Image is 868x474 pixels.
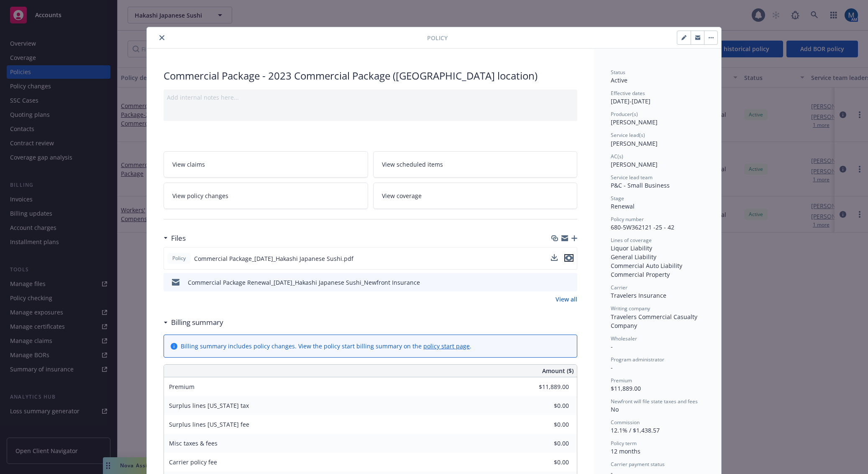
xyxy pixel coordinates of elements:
[520,381,574,393] input: 0.00
[542,366,574,375] span: Amount ($)
[566,278,574,287] button: preview file
[427,33,448,42] span: Policy
[553,278,560,287] button: download file
[520,456,574,469] input: 0.00
[611,76,627,84] span: Active
[611,160,658,168] span: [PERSON_NAME]
[171,317,223,328] h3: Billing summary
[382,191,422,200] span: View coverage
[520,437,574,450] input: 0.00
[611,181,670,189] span: P&C - Small Business
[611,90,704,106] div: [DATE] - [DATE]
[556,295,577,304] a: View all
[157,33,167,43] button: close
[611,223,674,231] span: 680-5W362121 -25 - 42
[169,402,249,410] span: Surplus lines [US_STATE] tax
[520,418,574,431] input: 0.00
[611,356,664,363] span: Program administrator
[373,183,578,209] a: View coverage
[611,244,704,252] div: Liquor Liability
[611,252,704,261] div: General Liability
[169,383,195,391] span: Premium
[611,216,644,223] span: Policy number
[172,160,205,169] span: View claims
[611,90,645,97] span: Effective dates
[611,118,658,126] span: [PERSON_NAME]
[611,384,641,392] span: $11,889.00
[172,191,228,200] span: View policy changes
[611,419,640,426] span: Commission
[611,195,624,202] span: Stage
[169,458,217,466] span: Carrier policy fee
[611,153,623,160] span: AC(s)
[611,377,632,384] span: Premium
[611,284,627,291] span: Carrier
[194,254,353,263] span: Commercial Package_[DATE]_Hakashi Japanese Sushi.pdf
[611,131,645,139] span: Service lead(s)
[188,278,420,287] div: Commercial Package Renewal_[DATE]_Hakashi Japanese Sushi_Newfront Insurance
[164,151,368,178] a: View claims
[611,363,613,371] span: -
[611,261,704,270] div: Commercial Auto Liability
[611,69,625,76] span: Status
[611,111,638,118] span: Producer(s)
[164,69,577,83] div: Commercial Package - 2023 Commercial Package ([GEOGRAPHIC_DATA] location)
[611,305,650,312] span: Writing company
[611,440,637,447] span: Policy term
[164,183,368,209] a: View policy changes
[611,270,704,279] div: Commercial Property
[551,254,558,263] button: download file
[164,233,186,244] div: Files
[611,202,635,210] span: Renewal
[611,447,640,455] span: 12 months
[611,461,665,468] span: Carrier payment status
[181,342,471,350] div: Billing summary includes policy changes. View the policy start billing summary on the .
[373,151,578,178] a: View scheduled items
[171,255,187,262] span: Policy
[611,426,660,434] span: 12.1% / $1,438.57
[611,405,619,413] span: No
[611,398,698,405] span: Newfront will file state taxes and fees
[423,342,470,350] a: policy start page
[564,254,574,262] button: preview file
[382,160,443,169] span: View scheduled items
[520,399,574,412] input: 0.00
[169,420,249,428] span: Surplus lines [US_STATE] fee
[164,317,223,328] div: Billing summary
[611,343,613,350] span: -
[611,174,653,181] span: Service lead team
[611,313,699,330] span: Travelers Commercial Casualty Company
[169,439,218,447] span: Misc taxes & fees
[611,139,658,147] span: [PERSON_NAME]
[171,233,186,244] h3: Files
[611,237,652,244] span: Lines of coverage
[167,93,574,102] div: Add internal notes here...
[611,291,666,299] span: Travelers Insurance
[564,254,574,263] button: preview file
[551,254,558,261] button: download file
[611,335,637,342] span: Wholesaler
